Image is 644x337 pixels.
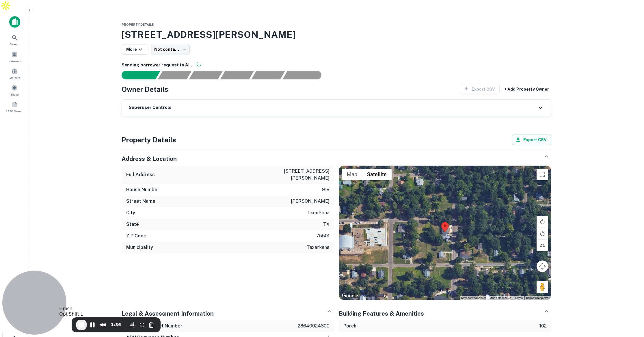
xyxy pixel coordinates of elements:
span: Map data ©2025 [489,296,511,299]
h6: ZIP Code [126,232,146,239]
div: AI fulfillment process complete. [283,71,328,79]
h6: Superuser Controls [129,104,172,111]
div: Principals found, AI now looking for contact information... [220,71,254,79]
h5: Building Features & Amenities [339,309,424,318]
p: 919 [322,186,330,193]
button: More [122,44,148,55]
div: Your request is received and processing... [158,71,191,79]
a: Search [2,32,27,48]
button: Show satellite imagery [362,169,392,180]
span: Saved [10,92,19,97]
span: Borrowers [8,59,21,63]
button: Rotate map clockwise [537,216,548,228]
button: + Add Property Owner [502,84,551,94]
img: capitalize-icon.png [9,16,20,28]
img: Google [340,292,360,300]
div: Sending borrower request to AI... [115,71,158,79]
p: tx [323,221,330,228]
div: Not contacted [151,44,190,55]
a: Borrowers [2,49,27,64]
span: Search [10,42,19,46]
h6: Municipality [126,244,153,251]
h3: [STREET_ADDRESS][PERSON_NAME] [122,28,551,42]
h6: Sending borrower request to AI... [122,62,551,68]
h6: City [126,209,135,216]
h6: Porch [343,323,356,329]
h6: Street Name [126,198,155,205]
button: Map camera controls [537,260,548,272]
p: [PERSON_NAME] [291,198,330,205]
h4: Owner Details [122,84,168,94]
button: Rotate map counterclockwise [537,228,548,239]
button: Tilt map [537,240,548,251]
a: Terms (opens in new tab) [515,296,523,299]
p: 102 [539,323,547,329]
span: SREO Search [5,109,23,113]
p: texarkana [307,244,330,251]
p: 28640024800 [298,323,330,329]
h6: Full Address [126,171,155,178]
iframe: Chat Widget [615,291,644,319]
button: Export CSV [512,135,551,145]
p: [STREET_ADDRESS][PERSON_NAME] [278,168,330,182]
span: Property Details [122,23,154,26]
a: SREO Search [2,99,27,115]
div: Documents found, AI parsing details... [189,71,223,79]
div: Principals found, still searching for contact information. This may take time... [251,71,285,79]
h5: Legal & Assessment Information [122,309,214,318]
button: Toggle fullscreen view [537,169,548,180]
h4: Property Details [122,135,176,145]
p: texarkana [307,209,330,216]
a: Contacts [2,66,27,81]
a: Saved [2,82,27,98]
span: Contacts [9,75,20,80]
h5: Address & Location [122,154,177,163]
h6: House Number [126,186,159,193]
button: Drag Pegman onto the map to open Street View [537,281,548,293]
a: Open this area in Google Maps (opens a new window) [340,292,360,300]
button: Show street map [342,169,362,180]
button: Keyboard shortcuts [461,296,486,300]
h6: State [126,221,139,228]
p: 75501 [316,232,330,239]
a: Report a map error [526,296,549,299]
